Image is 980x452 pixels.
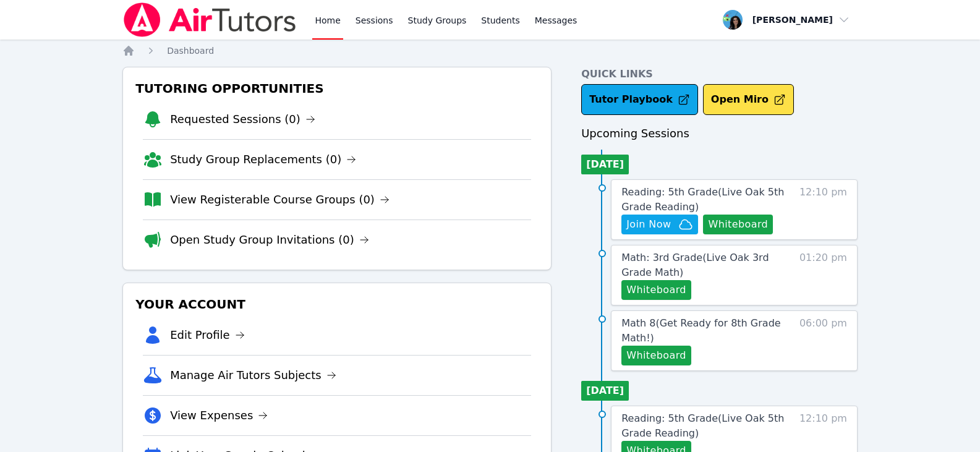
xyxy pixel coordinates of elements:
button: Whiteboard [703,215,773,234]
span: Math: 3rd Grade ( Live Oak 3rd Grade Math ) [621,252,769,278]
span: 06:00 pm [799,316,847,365]
button: Join Now [621,215,698,234]
button: Whiteboard [621,280,691,300]
button: Whiteboard [621,346,691,365]
li: [DATE] [581,381,629,401]
li: [DATE] [581,155,629,174]
h3: Your Account [133,293,541,315]
nav: Breadcrumb [122,45,858,57]
a: Math: 3rd Grade(Live Oak 3rd Grade Math) [621,250,791,280]
span: Math 8 ( Get Ready for 8th Grade Math! ) [621,317,780,344]
a: Reading: 5th Grade(Live Oak 5th Grade Reading) [621,185,791,215]
span: Reading: 5th Grade ( Live Oak 5th Grade Reading ) [621,412,784,439]
a: Reading: 5th Grade(Live Oak 5th Grade Reading) [621,411,791,441]
span: Messages [535,14,577,27]
span: 12:10 pm [799,185,847,234]
span: 01:20 pm [799,250,847,300]
h4: Quick Links [581,67,858,82]
a: Edit Profile [170,326,245,344]
h3: Tutoring Opportunities [133,77,541,100]
span: Reading: 5th Grade ( Live Oak 5th Grade Reading ) [621,186,784,213]
button: Open Miro [703,84,794,115]
a: Dashboard [167,45,214,57]
h3: Upcoming Sessions [581,125,858,142]
span: Dashboard [167,46,214,56]
a: Study Group Replacements (0) [170,151,356,168]
a: Open Study Group Invitations (0) [170,231,369,249]
a: View Expenses [170,407,268,424]
a: Tutor Playbook [581,84,698,115]
span: Join Now [626,217,671,232]
a: View Registerable Course Groups (0) [170,191,390,208]
a: Requested Sessions (0) [170,111,315,128]
a: Manage Air Tutors Subjects [170,367,336,384]
img: Air Tutors [122,2,297,37]
a: Math 8(Get Ready for 8th Grade Math!) [621,316,791,346]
